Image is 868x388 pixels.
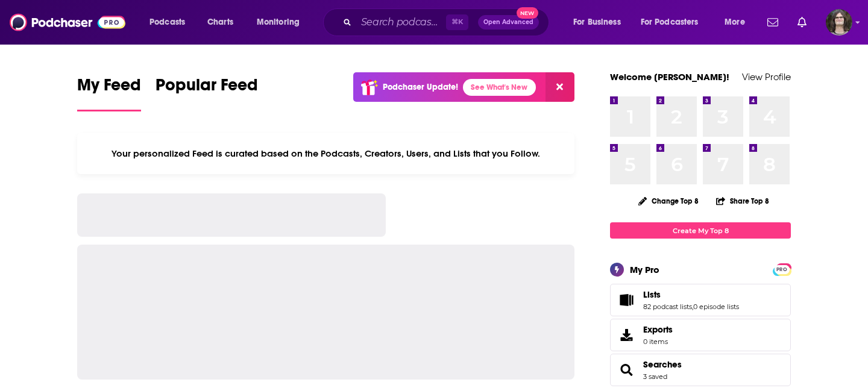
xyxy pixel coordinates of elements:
[643,372,667,381] a: 3 saved
[742,71,791,83] a: View Profile
[156,75,258,102] span: Popular Feed
[610,354,791,386] span: Searches
[610,284,791,316] span: Lists
[631,193,706,208] button: Change Top 8
[725,14,745,31] span: More
[149,14,185,31] span: Podcasts
[775,265,789,274] span: PRO
[335,8,561,36] div: Search podcasts, credits, & more...
[257,14,300,31] span: Monitoring
[614,327,638,343] span: Exports
[10,11,125,34] img: Podchaser - Follow, Share and Rate Podcasts
[716,13,760,32] button: open menu
[826,9,852,36] span: Logged in as jack14248
[383,82,458,92] p: Podchaser Update!
[77,75,141,111] a: My Feed
[793,12,811,33] a: Show notifications dropdown
[463,79,536,96] a: See What's New
[643,324,673,335] span: Exports
[77,133,574,174] div: Your personalized Feed is curated based on the Podcasts, Creators, Users, and Lists that you Follow.
[610,222,791,239] a: Create My Top 8
[610,71,729,83] a: Welcome [PERSON_NAME]!
[446,14,468,30] span: ⌘ K
[775,264,789,274] a: PRO
[643,359,682,370] a: Searches
[483,19,533,25] span: Open Advanced
[693,302,739,311] a: 0 episode lists
[565,13,636,32] button: open menu
[715,189,770,213] button: Share Top 8
[248,13,315,32] button: open menu
[692,302,693,311] span: ,
[826,9,852,36] button: Show profile menu
[200,13,241,32] a: Charts
[614,361,638,378] a: Searches
[614,292,638,308] a: Lists
[77,75,141,102] span: My Feed
[630,264,659,275] div: My Pro
[643,337,673,346] span: 0 items
[207,14,233,31] span: Charts
[826,9,852,36] img: User Profile
[156,75,258,111] a: Popular Feed
[643,289,661,300] span: Lists
[763,12,783,33] a: Show notifications dropdown
[633,13,716,32] button: open menu
[643,302,692,311] a: 82 podcast lists
[517,7,538,19] span: New
[573,14,621,31] span: For Business
[356,13,446,32] input: Search podcasts, credits, & more...
[141,13,201,32] button: open menu
[643,289,739,300] a: Lists
[478,15,539,30] button: Open AdvancedNew
[610,319,791,351] a: Exports
[641,14,699,31] span: For Podcasters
